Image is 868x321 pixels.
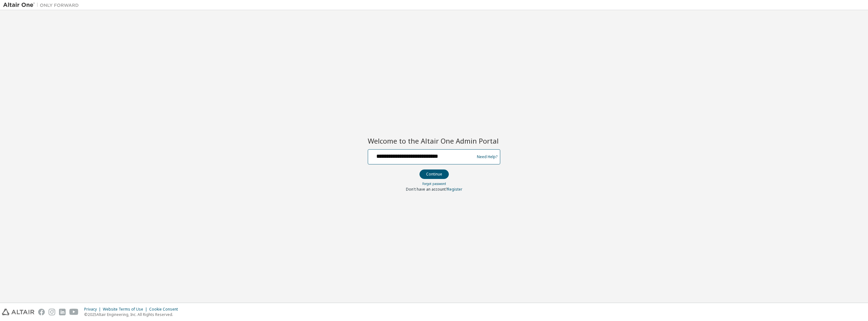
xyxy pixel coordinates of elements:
div: Website Terms of Use [103,307,149,312]
img: linkedin.svg [59,309,66,315]
p: © 2025 Altair Engineering, Inc. All Rights Reserved. [84,312,182,317]
img: youtube.svg [69,309,79,315]
img: Altair One [3,2,82,8]
span: Don't have an account? [406,187,447,192]
div: Privacy [84,307,103,312]
img: facebook.svg [38,309,45,315]
button: Continue [419,169,449,179]
img: altair_logo.svg [2,309,34,315]
a: Forgot password [422,181,446,186]
a: Register [447,187,462,192]
img: instagram.svg [49,309,55,315]
h2: Welcome to the Altair One Admin Portal [368,136,500,145]
div: Cookie Consent [149,307,182,312]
